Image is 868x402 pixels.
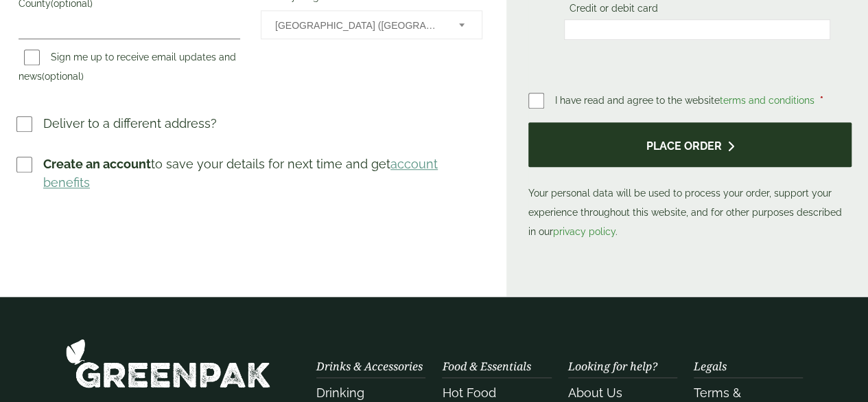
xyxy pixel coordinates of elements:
[528,122,852,241] p: Your personal data will be used to process your order, support your experience throughout this we...
[555,95,817,106] span: I have read and agree to the website
[42,71,84,82] span: (optional)
[820,95,823,106] abbr: required
[65,338,271,388] img: GreenPak Supplies
[43,114,217,133] p: Deliver to a different address?
[43,157,151,171] strong: Create an account
[275,11,441,40] span: United Kingdom (UK)
[261,10,482,39] span: Country/Region
[43,157,438,190] a: account benefits
[19,52,236,86] label: Sign me up to receive email updates and news
[24,49,40,65] input: Sign me up to receive email updates and news(optional)
[43,155,484,192] p: to save your details for next time and get
[568,386,622,400] a: About Us
[720,95,814,106] a: terms and conditions
[528,122,852,167] button: Place order
[553,226,615,237] a: privacy policy
[564,3,664,18] label: Credit or debit card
